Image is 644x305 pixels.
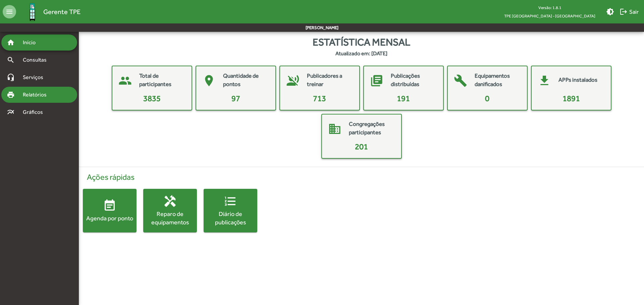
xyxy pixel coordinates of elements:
[163,195,177,208] mat-icon: handyman
[3,5,16,18] mat-icon: menu
[103,199,116,212] mat-icon: event_note
[19,91,55,99] span: Relatórios
[397,94,410,103] span: 191
[224,195,237,208] mat-icon: format_list_numbered
[534,71,554,91] mat-icon: get_app
[283,71,303,91] mat-icon: voice_over_off
[313,34,410,50] span: Estatística mensal
[19,39,45,47] span: Início
[199,71,219,91] mat-icon: place
[7,91,15,99] mat-icon: print
[617,6,641,18] button: Sair
[620,8,628,16] mat-icon: logout
[7,108,15,116] mat-icon: multiline_chart
[7,39,15,47] mat-icon: home
[19,56,55,64] span: Consultas
[335,50,387,58] strong: Atualizado em: [DATE]
[606,8,614,16] mat-icon: brightness_medium
[143,189,197,232] button: Reparo de equipamentos
[204,189,257,232] button: Diário de publicações
[223,72,269,89] mat-card-title: Quantidade de pontos
[558,76,597,84] mat-card-title: APPs instalados
[16,1,80,23] a: Gerente TPE
[499,3,601,12] div: Versão: 1.8.1
[562,94,580,103] span: 1891
[21,1,43,23] img: Logo
[499,12,601,20] span: TPE [GEOGRAPHIC_DATA] - [GEOGRAPHIC_DATA]
[450,71,471,91] mat-icon: build
[485,94,489,103] span: 0
[7,56,15,64] mat-icon: search
[83,214,137,222] div: Agenda por ponto
[143,210,197,226] div: Reparo de equipamentos
[355,142,368,151] span: 201
[231,94,240,103] span: 97
[325,119,345,139] mat-icon: domain
[115,71,135,91] mat-icon: people
[475,72,520,89] mat-card-title: Equipamentos danificados
[313,94,326,103] span: 713
[349,120,394,137] mat-card-title: Congregações participantes
[83,172,640,182] h4: Ações rápidas
[307,72,353,89] mat-card-title: Publicadores a treinar
[7,73,15,81] mat-icon: headset_mic
[143,94,161,103] span: 3835
[391,72,436,89] mat-card-title: Publicações distribuídas
[367,71,387,91] mat-icon: library_books
[204,210,257,226] div: Diário de publicações
[139,72,185,89] mat-card-title: Total de participantes
[83,189,137,232] button: Agenda por ponto
[19,108,52,116] span: Gráficos
[43,6,80,17] span: Gerente TPE
[19,73,52,81] span: Serviços
[620,6,639,18] span: Sair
